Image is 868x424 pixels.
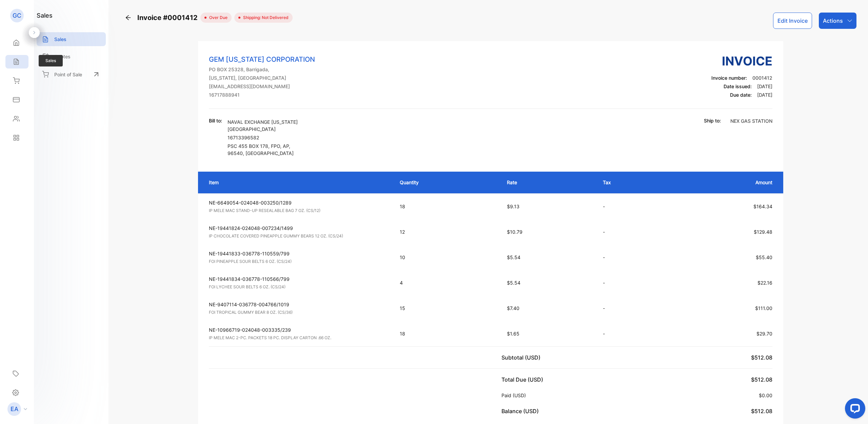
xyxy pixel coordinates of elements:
[400,228,493,235] p: 12
[603,179,660,186] p: Tax
[209,74,315,81] p: [US_STATE], [GEOGRAPHIC_DATA]
[603,305,660,312] p: -
[501,392,529,399] p: Paid (USD)
[206,15,228,21] span: over due
[603,279,660,286] p: -
[209,208,388,214] p: IP MELE MAC STAND-UP RESEALABLE BAG 7 OZ. (CS/12)
[751,354,772,361] span: $512.08
[37,11,53,20] h1: sales
[501,375,546,384] p: Total Due (USD)
[704,117,721,124] p: Ship to:
[268,143,289,149] span: , FPO, AP
[730,118,772,124] span: NEX GAS STATION
[137,13,200,23] span: Invoice #0001412
[755,305,772,311] span: $111.00
[11,405,18,413] p: EA
[400,305,493,312] p: 15
[603,330,660,337] p: -
[756,254,772,260] span: $55.40
[209,284,388,290] p: FOI LYCHEE SOUR BELTS 6 OZ. (CS/24)
[507,179,589,186] p: Rate
[730,92,752,98] span: Due date:
[751,408,772,415] span: $512.08
[674,179,772,186] p: Amount
[209,275,388,283] p: NE-19441834-036778-110566/799
[243,150,294,156] span: , [GEOGRAPHIC_DATA]
[501,407,541,415] p: Balance (USD)
[13,11,21,20] p: GC
[603,254,660,261] p: -
[240,15,289,21] span: Shipping: Not Delivered
[37,50,106,63] a: Quotes
[209,326,388,333] p: NE-10966719-024048-003335/239
[209,301,388,308] p: NE-9407114-036778-004766/1019
[209,258,388,265] p: FOI PINEAPPLE SOUR BELTS 6 OZ. (CS/24)
[209,117,222,124] p: Bill to:
[400,179,493,186] p: Quantity
[759,392,772,398] span: $0.00
[400,254,493,261] p: 10
[757,83,772,89] span: [DATE]
[751,376,772,383] span: $512.08
[603,203,660,210] p: -
[753,204,772,209] span: $164.34
[37,32,106,46] a: Sales
[756,331,772,336] span: $29.70
[757,280,772,286] span: $22.16
[54,71,82,78] p: Point of Sale
[603,228,660,235] p: -
[752,75,772,81] span: 0001412
[209,91,315,98] p: 16717888941
[209,335,388,341] p: IP MELE MAC 2-PC. PACKETS 18 PC. DISPLAY CARTON .66 OZ.
[209,83,315,90] p: [EMAIL_ADDRESS][DOMAIN_NAME]
[209,233,388,239] p: IP CHOCOLATE COVERED PINEAPPLE GUMMY BEARS 12 OZ. (CS/24)
[501,353,543,362] p: Subtotal (USD)
[823,17,843,25] p: Actions
[400,203,493,210] p: 18
[209,309,388,315] p: FOI TROPICAL GUMMY BEAR 8 OZ. (CS/36)
[228,143,268,149] span: PSC 455 BOX 178
[507,254,520,260] span: $5.54
[507,331,519,336] span: $1.65
[39,55,63,66] span: Sales
[209,179,386,186] p: Item
[819,13,856,29] button: Actions
[507,204,519,209] span: $9.13
[754,229,772,235] span: $129.48
[400,330,493,337] p: 18
[840,396,868,424] iframe: LiveChat chat widget
[757,92,772,98] span: [DATE]
[209,250,388,257] p: NE-19441833-036778-110559/799
[507,229,522,235] span: $10.79
[209,54,315,64] p: GEM [US_STATE] CORPORATION
[711,52,772,70] h3: Invoice
[209,66,315,73] p: PO BOX 25328, Barrigada,
[54,36,66,43] p: Sales
[209,225,388,232] p: NE-19441824-024048-007234/1499
[54,53,71,60] p: Quotes
[209,199,388,206] p: NE-6649054-024048-003250/1289
[228,134,305,141] p: 16713396582
[773,13,812,29] button: Edit Invoice
[228,118,305,133] p: NAVAL EXCHANGE [US_STATE][GEOGRAPHIC_DATA]
[37,67,106,82] a: Point of Sale
[400,279,493,286] p: 4
[507,305,519,311] span: $7.40
[507,280,520,286] span: $5.54
[724,83,752,89] span: Date issued:
[711,75,747,81] span: Invoice number:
